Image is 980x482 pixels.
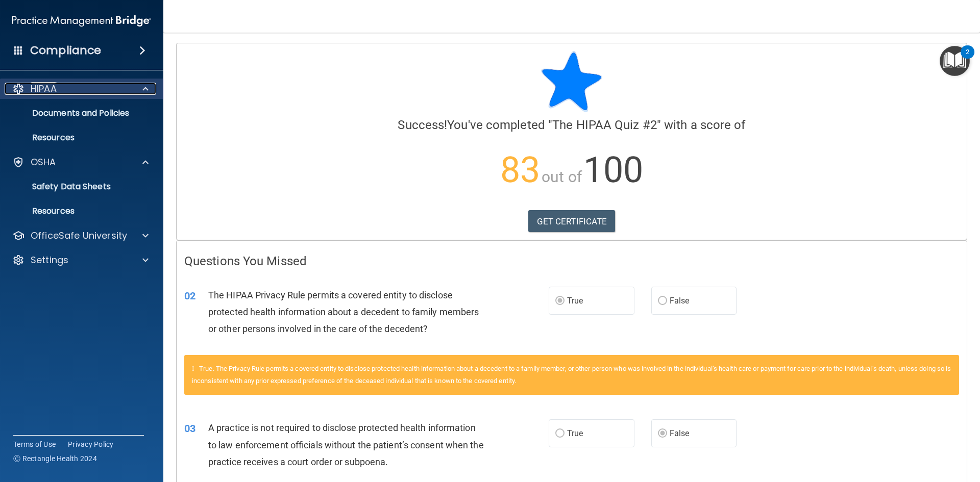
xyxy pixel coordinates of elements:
span: True [567,296,583,306]
input: True [555,430,565,438]
span: 83 [500,149,540,191]
input: False [658,297,667,305]
span: Ⓒ Rectangle Health 2024 [13,453,97,464]
a: Privacy Policy [68,439,114,449]
span: The HIPAA Quiz #2 [552,118,657,132]
p: Resources [7,206,146,216]
p: OSHA [31,156,56,168]
p: HIPAA [31,83,57,95]
h4: Compliance [30,43,101,58]
span: True [567,428,583,438]
div: 2 [966,52,969,65]
span: out of [542,168,582,186]
span: The HIPAA Privacy Rule permits a covered entity to disclose protected health information about a ... [208,290,479,334]
span: A practice is not required to disclose protected health information to law enforcement officials ... [208,422,484,467]
iframe: Drift Widget Chat Controller [929,412,968,450]
span: 02 [184,290,195,302]
span: Success! [398,118,447,132]
input: False [658,430,667,438]
p: Settings [31,254,68,266]
img: PMB logo [12,11,151,31]
a: OfficeSafe University [12,230,149,242]
a: Terms of Use [13,439,56,449]
a: OSHA [12,156,149,168]
h4: You've completed " " with a score of [184,118,959,132]
span: False [670,296,690,306]
span: True. The Privacy Rule permits a covered entity to disclose protected health information about a ... [192,365,951,385]
a: GET CERTIFICATE [528,210,616,233]
button: Open Resource Center, 2 new notifications [940,46,970,76]
a: HIPAA [12,83,149,95]
p: Resources [7,133,146,143]
input: True [555,297,565,305]
img: blue-star-rounded.9d042014.png [541,51,602,112]
p: Safety Data Sheets [7,182,146,192]
a: Settings [12,254,149,266]
p: OfficeSafe University [31,230,127,242]
span: False [670,428,690,438]
span: 03 [184,422,195,435]
span: 100 [583,149,643,191]
p: Documents and Policies [7,108,146,118]
h4: Questions You Missed [184,255,959,268]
